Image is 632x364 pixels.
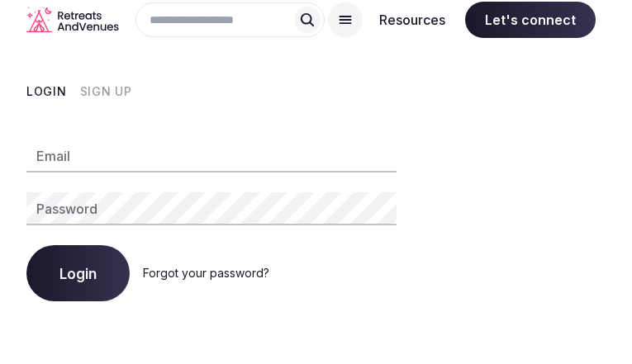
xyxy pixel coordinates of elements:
[80,83,132,100] button: Sign Up
[26,83,67,100] button: Login
[59,265,97,281] span: Login
[366,2,459,38] button: Resources
[465,2,596,38] span: Let's connect
[26,7,119,32] svg: Retreats and Venues company logo
[26,7,119,32] a: Visit the homepage
[143,266,269,280] a: Forgot your password?
[26,245,130,301] button: Login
